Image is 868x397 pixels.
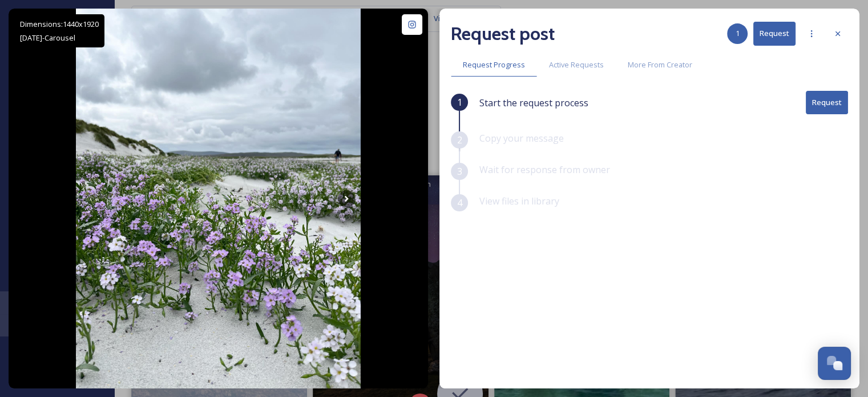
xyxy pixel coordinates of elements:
span: Request Progress [463,59,525,70]
span: Dimensions: 1440 x 1920 [20,19,99,29]
img: Sea Rocket at Clachan Sands #northuist [76,9,361,388]
button: Request [753,22,796,45]
span: 4 [457,196,462,210]
span: More From Creator [628,59,692,70]
span: 3 [457,165,462,178]
span: 2 [457,133,462,147]
span: Copy your message [479,132,564,145]
button: Request [806,91,848,114]
h2: Request post [451,20,555,47]
span: 1 [736,28,740,39]
span: 1 [457,95,462,109]
span: [DATE] - Carousel [20,33,75,43]
span: View files in library [479,195,559,207]
span: Active Requests [549,59,604,70]
button: Open Chat [818,347,851,380]
span: Wait for response from owner [479,163,610,176]
span: Start the request process [479,96,588,110]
